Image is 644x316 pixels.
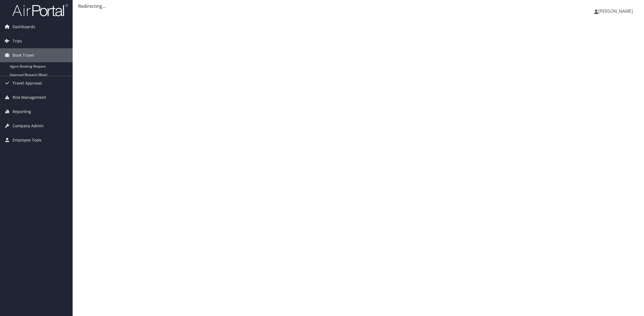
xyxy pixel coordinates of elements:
a: [PERSON_NAME] [594,3,638,20]
span: Book Travel [13,48,34,62]
span: [PERSON_NAME] [598,8,633,14]
span: Risk Management [13,90,46,104]
span: Dashboards [13,20,35,34]
img: airportal-logo.png [12,4,68,17]
span: Trips [13,34,22,48]
div: Redirecting... [78,3,638,9]
span: Travel Approval [13,76,42,90]
span: Company Admin [13,119,44,133]
span: Employee Tools [13,133,42,147]
span: Reporting [13,105,31,119]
